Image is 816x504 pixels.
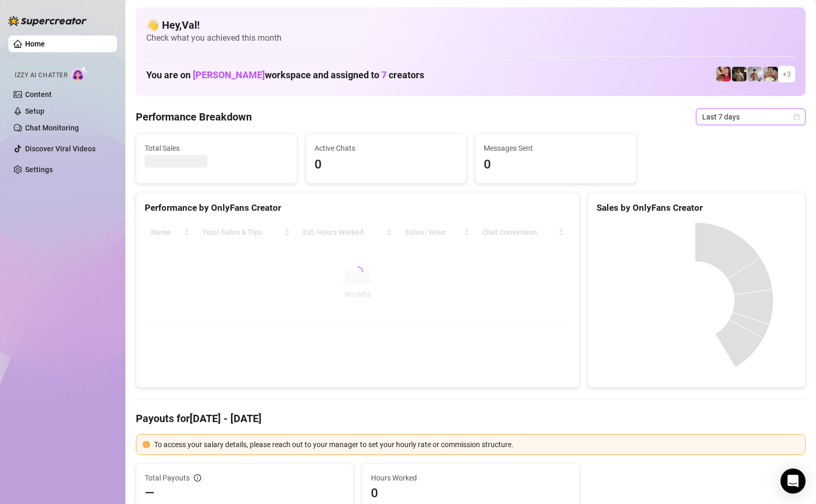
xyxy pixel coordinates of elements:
[136,411,806,426] h4: Payouts for [DATE] - [DATE]
[783,68,791,80] span: + 3
[145,472,190,484] span: Total Payouts
[8,16,87,26] img: logo-BBDzfeDw.svg
[136,110,252,124] h4: Performance Breakdown
[72,66,88,81] img: AI Chatter
[145,201,570,215] div: Performance by OnlyFans Creator
[25,165,53,174] a: Settings
[702,109,799,125] span: Last 7 days
[314,155,458,175] span: 0
[748,67,762,81] img: aussieboy_j
[145,142,288,154] span: Total Sales
[351,265,365,279] span: loading
[371,485,571,501] span: 0
[25,90,52,99] a: Content
[25,145,96,153] a: Discover Viral Videos
[381,69,387,80] span: 7
[314,142,458,154] span: Active Chats
[763,67,778,81] img: Aussieboy_jfree
[25,107,44,115] a: Setup
[371,472,571,484] span: Hours Worked
[15,70,67,80] span: Izzy AI Chatter
[25,124,79,132] a: Chat Monitoring
[193,69,265,80] span: [PERSON_NAME]
[194,474,201,482] span: info-circle
[146,32,795,44] span: Check what you achieved this month
[146,18,795,32] h4: 👋 Hey, Val !
[145,485,155,501] span: —
[25,40,45,48] a: Home
[146,69,424,81] h1: You are on workspace and assigned to creators
[794,114,800,120] span: calendar
[143,441,150,448] span: exclamation-circle
[732,67,747,81] img: Tony
[597,201,797,215] div: Sales by OnlyFans Creator
[716,67,731,81] img: Vanessa
[780,469,806,494] div: Open Intercom Messenger
[484,142,627,154] span: Messages Sent
[484,155,627,175] span: 0
[154,439,799,450] div: To access your salary details, please reach out to your manager to set your hourly rate or commis...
